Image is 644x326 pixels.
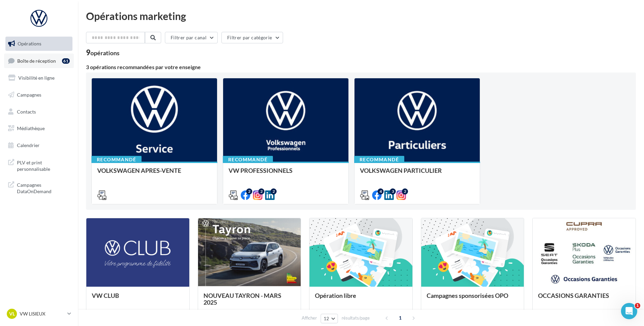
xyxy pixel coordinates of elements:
span: 1 [395,312,406,323]
span: Médiathèque [17,125,45,131]
a: Visibilité en ligne [4,71,74,85]
div: Recommandé [223,156,273,163]
div: 2 [246,188,252,195]
button: Filtrer par catégorie [221,32,283,43]
div: Recommandé [354,156,404,163]
span: Calendrier [17,142,40,148]
a: Campagnes [4,88,74,102]
button: Filtrer par canal [165,32,218,43]
a: Campagnes DataOnDemand [4,178,74,198]
div: 4 [378,188,384,195]
a: VL VW LISIEUX [5,307,72,320]
span: OCCASIONS GARANTIES [538,292,609,299]
div: Recommandé [91,156,142,163]
span: Afficher [302,315,317,321]
p: VW LISIEUX [20,310,65,317]
span: VW CLUB [92,292,119,299]
div: 2 [271,188,277,195]
span: Opérations [18,41,41,46]
div: 3 opérations recommandées par votre enseigne [86,64,636,70]
a: Médiathèque [4,121,74,136]
span: VW PROFESSIONNELS [229,167,293,174]
span: VOLKSWAGEN PARTICULIER [360,167,442,174]
span: Campagnes sponsorisées OPO [427,292,508,299]
a: PLV et print personnalisable [4,155,74,175]
span: 1 [635,303,640,308]
div: opérations [90,50,120,56]
span: résultats/page [342,315,370,321]
iframe: Intercom live chat [621,303,637,319]
button: 12 [321,314,338,323]
span: VL [9,310,15,317]
a: Boîte de réception61 [4,54,74,68]
div: 9 [86,49,120,56]
span: PLV et print personnalisable [17,158,70,172]
div: 2 [258,188,264,195]
a: Calendrier [4,138,74,152]
span: Boîte de réception [17,58,56,63]
span: Opération libre [315,292,356,299]
div: 2 [402,188,408,195]
span: NOUVEAU TAYRON - MARS 2025 [203,292,281,306]
span: Campagnes [17,92,41,98]
a: Contacts [4,105,74,119]
div: 61 [62,58,70,64]
div: Opérations marketing [86,11,636,21]
span: VOLKSWAGEN APRES-VENTE [97,167,181,174]
span: Contacts [17,108,36,114]
span: Campagnes DataOnDemand [17,180,70,195]
span: 12 [324,316,329,321]
span: Visibilité en ligne [18,75,55,81]
a: Opérations [4,37,74,51]
div: 3 [390,188,396,195]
